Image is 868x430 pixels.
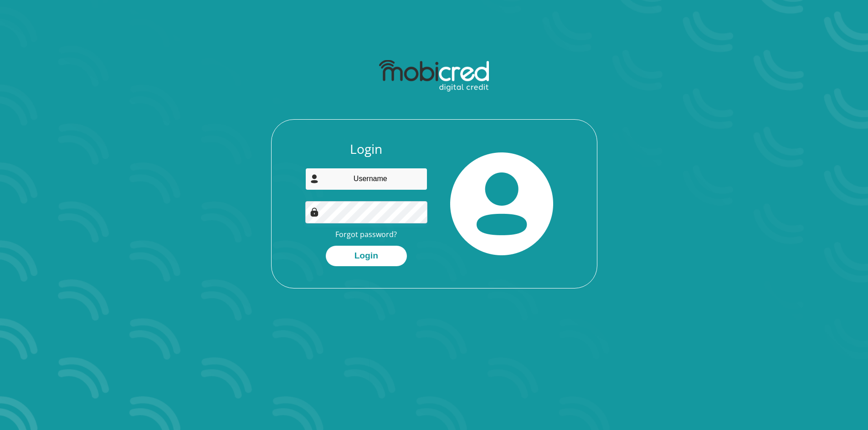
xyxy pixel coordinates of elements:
button: Login [326,246,407,266]
a: Forgot password? [335,229,397,239]
h3: Login [305,142,427,157]
img: user-icon image [310,174,319,183]
img: mobicred logo [379,60,489,92]
input: Username [305,168,427,190]
img: Image [310,207,319,217]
